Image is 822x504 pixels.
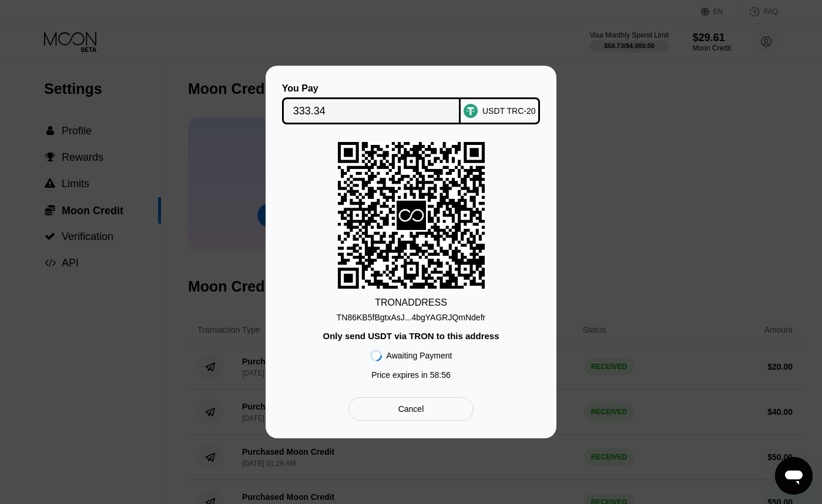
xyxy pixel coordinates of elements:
[348,397,474,421] div: Cancel
[430,370,451,380] span: 58 : 56
[375,297,447,308] div: TRON ADDRESS
[323,331,499,341] div: Only send USDT via TRON to this address
[775,457,813,495] iframe: Button to launch messaging window, conversation in progress
[283,83,539,124] div: You PayUSDT TRC-20
[337,313,485,322] div: TN86KB5fBgtxAsJ...4bgYAGRJQmNdefr
[371,370,451,380] div: Price expires in
[337,308,485,322] div: TN86KB5fBgtxAsJ...4bgYAGRJQmNdefr
[387,351,452,360] div: Awaiting Payment
[282,83,461,94] div: You Pay
[482,106,536,116] div: USDT TRC-20
[398,404,424,414] div: Cancel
